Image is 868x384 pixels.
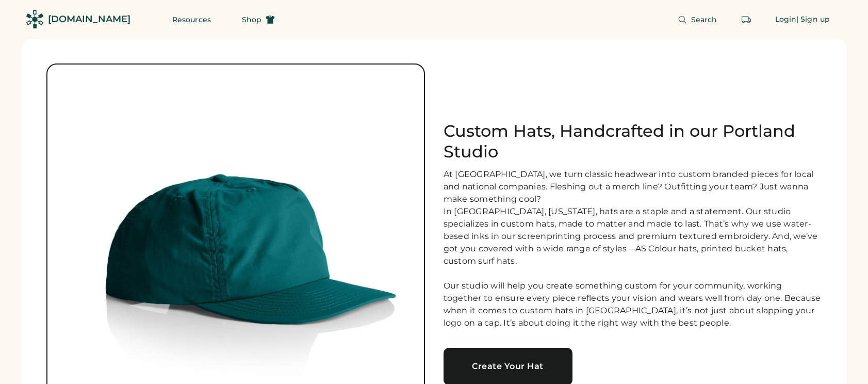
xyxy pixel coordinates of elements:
[48,13,130,26] div: [DOMAIN_NAME]
[796,14,830,25] div: | Sign up
[444,168,822,329] div: At [GEOGRAPHIC_DATA], we turn classic headwear into custom branded pieces for local and national ...
[665,9,730,30] button: Search
[775,14,797,25] div: Login
[242,16,261,23] span: Shop
[691,16,717,23] span: Search
[444,121,822,162] h1: Custom Hats, Handcrafted in our Portland Studio
[26,10,44,28] img: Rendered Logo - Screens
[456,362,560,371] div: Create Your Hat
[160,9,223,30] button: Resources
[736,9,757,30] button: Retrieve an order
[230,9,287,30] button: Shop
